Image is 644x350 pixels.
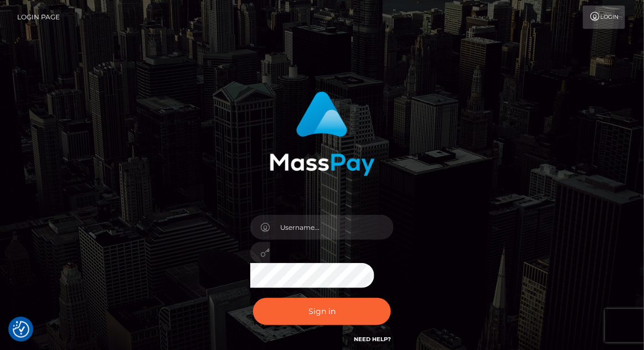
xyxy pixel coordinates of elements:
[253,298,391,325] button: Sign in
[583,6,625,29] a: Login
[270,215,394,240] input: Username...
[354,336,391,343] a: Need Help?
[17,6,60,29] a: Login Page
[13,321,29,338] button: Consent Preferences
[270,91,375,176] img: MassPay Login
[13,321,29,338] img: Revisit consent button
